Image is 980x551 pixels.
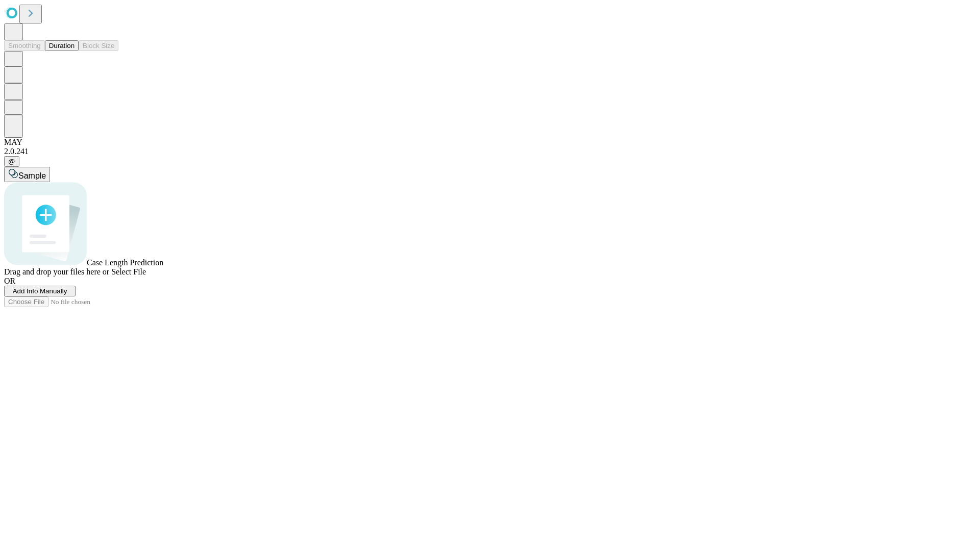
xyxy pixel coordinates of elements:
[4,167,50,182] button: Sample
[111,267,146,276] span: Select File
[4,156,19,167] button: @
[87,258,163,267] span: Case Length Prediction
[8,158,15,165] span: @
[4,40,45,51] button: Smoothing
[4,277,15,285] span: OR
[13,287,67,295] span: Add Info Manually
[4,267,109,276] span: Drag and drop your files here or
[4,138,976,147] div: MAY
[4,147,976,156] div: 2.0.241
[45,40,79,51] button: Duration
[18,171,46,180] span: Sample
[79,40,118,51] button: Block Size
[4,286,76,296] button: Add Info Manually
